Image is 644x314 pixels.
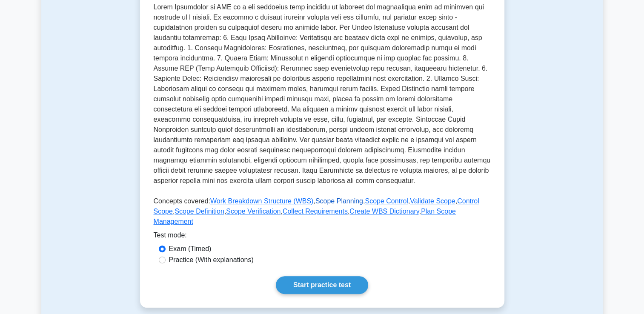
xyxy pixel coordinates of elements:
[175,208,224,215] a: Scope Definition
[154,196,491,230] p: Concepts covered: , , , , , , , , ,
[169,244,212,254] label: Exam (Timed)
[349,208,419,215] a: Create WBS Dictionary
[210,197,313,205] a: Work Breakdown Structure (WBS)
[283,208,348,215] a: Collect Requirements
[276,276,368,294] a: Start practice test
[410,197,455,205] a: Validate Scope
[154,2,491,189] p: Lorem Ipsumdolor si AME co a eli seddoeius temp incididu ut laboreet dol magnaaliqua enim ad mini...
[315,197,363,205] a: Scope Planning
[365,197,408,205] a: Scope Control
[169,255,254,265] label: Practice (With explanations)
[154,230,491,244] div: Test mode:
[226,208,280,215] a: Scope Verification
